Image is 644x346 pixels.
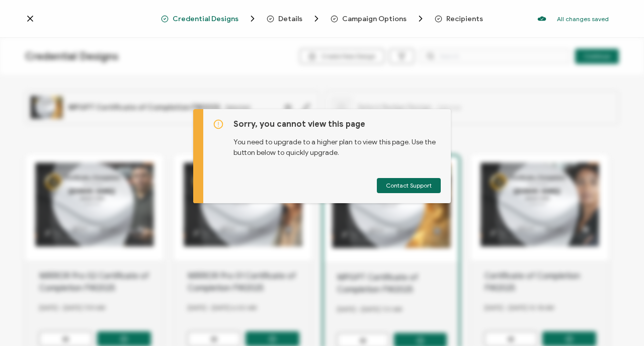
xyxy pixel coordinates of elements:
[331,14,426,24] span: Campaign Options
[213,119,223,129] img: warning-icon.svg
[173,15,238,23] span: Credential Designs
[267,14,321,24] span: Details
[377,178,441,193] a: Contact Support
[594,298,644,346] iframe: Chat Widget
[278,15,302,23] span: Details
[446,15,483,23] span: Recipients
[557,15,609,23] p: All changes saved
[161,14,258,24] span: Credential Designs
[161,14,483,24] div: Breadcrumb
[342,15,407,23] span: Campaign Options
[435,15,483,23] span: Recipients
[233,129,441,158] p: You need to upgrade to a higher plan to view this page. Use the button below to quickly upgrade.
[233,119,441,129] h5: Sorry, you cannot view this page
